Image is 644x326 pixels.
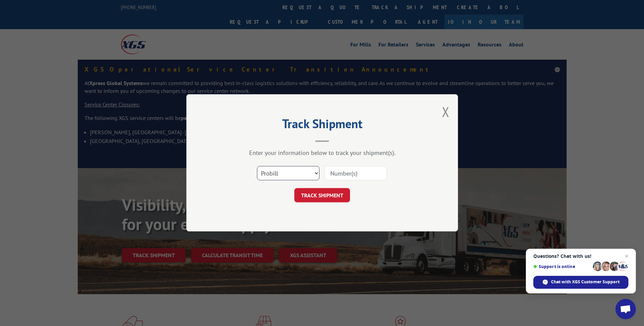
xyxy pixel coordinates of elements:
[533,253,628,259] span: Questions? Chat with us!
[533,276,628,289] span: Chat with XGS Customer Support
[220,119,424,132] h2: Track Shipment
[294,188,350,203] button: TRACK SHIPMENT
[442,103,449,121] button: Close modal
[220,149,424,157] div: Enter your information below to track your shipment(s).
[325,166,387,181] input: Number(s)
[615,299,636,319] a: Open chat
[533,264,590,269] span: Support is online
[551,279,620,285] span: Chat with XGS Customer Support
